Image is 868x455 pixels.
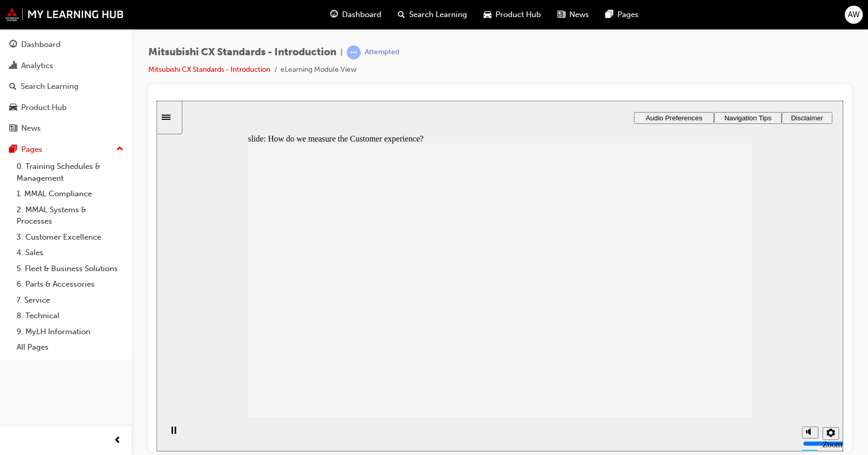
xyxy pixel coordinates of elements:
[342,9,381,21] span: Dashboard
[5,8,124,21] img: mmal
[21,102,67,114] div: Product Hub
[845,6,863,24] button: AW
[4,56,128,75] a: Analytics
[330,8,338,21] span: guage-icon
[557,11,625,23] button: Navigation Tips
[4,140,128,159] button: Pages
[5,325,23,343] button: play/pause
[606,8,613,21] span: pages-icon
[148,65,270,74] a: Mitsubishi CX Standards - Introduction
[12,245,128,261] a: 4. Sales
[21,39,60,51] div: Dashboard
[398,8,405,21] span: search-icon
[347,45,361,59] span: learningRecordVerb_ATTEMPT-icon
[646,339,713,347] input: volume
[12,229,128,245] a: 3. Customer Excellence
[340,46,343,58] span: |
[12,308,128,324] a: 8. Technical
[5,317,23,351] div: playback controls
[365,48,399,57] div: Attempted
[625,11,676,23] button: Disclaimer
[477,11,557,23] button: Audio Preferences
[9,145,17,154] span: pages-icon
[12,324,128,340] a: 9. MyLH Information
[549,4,597,25] a: news-iconNews
[21,122,41,134] div: News
[12,159,128,186] a: 0. Training Schedules & Management
[9,82,17,91] span: search-icon
[12,292,128,308] a: 7. Service
[4,33,128,140] button: DashboardAnalyticsSearch LearningProduct HubNews
[634,13,667,21] span: Disclaimer
[557,8,565,21] span: news-icon
[281,64,357,76] li: eLearning Module View
[116,143,123,156] span: up-icon
[597,4,647,25] a: pages-iconPages
[12,339,128,355] a: All Pages
[4,77,128,96] a: Search Learning
[9,103,17,113] span: car-icon
[666,326,683,339] button: settings
[390,4,475,25] a: search-iconSearch Learning
[484,8,491,21] span: car-icon
[21,144,42,155] div: Pages
[666,339,686,367] label: Zoom to fit
[4,98,128,117] a: Product Hub
[569,9,589,21] span: News
[21,60,53,72] div: Analytics
[617,9,639,21] span: Pages
[645,326,662,338] button: volume
[489,13,546,21] span: Audio Preferences
[322,4,390,25] a: guage-iconDashboard
[568,13,615,21] span: Navigation Tips
[4,119,128,138] a: News
[9,61,17,71] span: chart-icon
[12,202,128,229] a: 2. MMAL Systems & Processes
[4,35,128,54] a: Dashboard
[148,46,336,58] span: Mitsubishi CX Standards - Introduction
[640,317,681,351] div: misc controls
[114,434,121,447] span: prev-icon
[9,40,17,50] span: guage-icon
[12,261,128,277] a: 5. Fleet & Business Solutions
[848,9,860,21] span: AW
[12,276,128,292] a: 6. Parts & Accessories
[21,81,79,92] div: Search Learning
[475,4,549,25] a: car-iconProduct Hub
[409,9,467,21] span: Search Learning
[9,124,17,133] span: news-icon
[12,186,128,202] a: 1. MMAL Compliance
[495,9,541,21] span: Product Hub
